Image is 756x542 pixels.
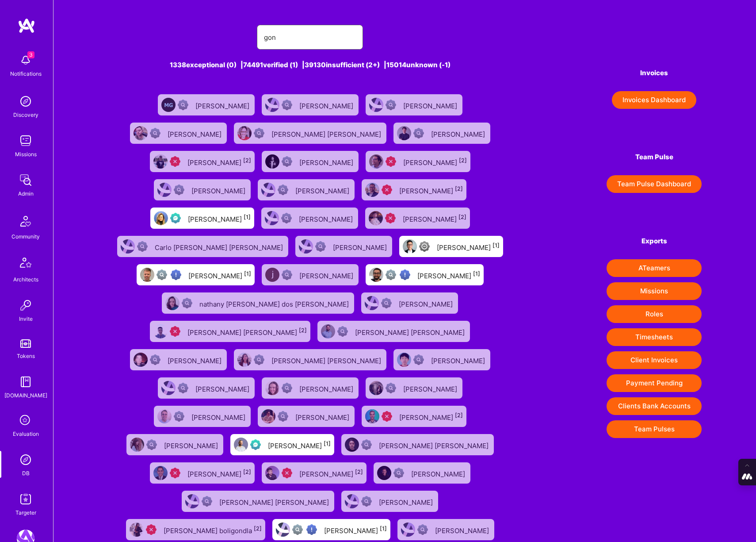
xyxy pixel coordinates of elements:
img: Not Scrubbed [281,213,292,223]
img: Not Scrubbed [137,241,148,252]
a: User AvatarNot Scrubbed[PERSON_NAME] [126,119,230,147]
img: Not Scrubbed [282,269,292,280]
div: Carlo [PERSON_NAME] [PERSON_NAME] [155,241,285,252]
img: Not fully vetted [157,269,167,280]
a: User AvatarNot Scrubbed[PERSON_NAME] [123,431,227,459]
img: Not Scrubbed [417,524,428,535]
img: Not Scrubbed [182,298,192,308]
img: User Avatar [265,211,279,225]
button: Roles [607,305,702,323]
img: User Avatar [153,324,168,338]
img: User Avatar [154,211,168,225]
img: Architects [15,254,36,275]
img: Evaluation Call Pending [250,439,261,450]
img: Not Scrubbed [282,383,292,393]
a: User AvatarNot Scrubbed[PERSON_NAME] [258,204,362,232]
sup: [2] [243,157,251,164]
a: User AvatarUnqualified[PERSON_NAME][2] [146,147,258,176]
a: User AvatarNot Scrubbed[PERSON_NAME] [PERSON_NAME] [178,487,338,515]
a: User AvatarNot Scrubbed[PERSON_NAME] [338,487,442,515]
img: Admin Search [17,451,34,469]
img: User Avatar [153,466,168,480]
img: Not Scrubbed [146,439,157,450]
img: User Avatar [365,409,379,423]
img: User Avatar [345,494,359,508]
img: User Avatar [153,154,168,169]
img: User Avatar [299,239,313,254]
a: User AvatarNot Scrubbed[PERSON_NAME] [358,289,462,317]
div: [PERSON_NAME] [PERSON_NAME] [219,496,331,507]
img: User Avatar [377,466,391,480]
img: User Avatar [321,324,335,338]
button: Missions [607,282,702,300]
img: Not Scrubbed [278,411,288,422]
a: User AvatarUnqualified[PERSON_NAME][2] [146,459,258,487]
sup: [2] [455,412,463,419]
div: [PERSON_NAME] [403,156,467,167]
div: 1338 exceptional (0) | 74491 verified (1) | 39130 insufficient (2+) | 15014 unknown (-1) [108,60,512,69]
div: [PERSON_NAME] [333,241,389,252]
img: User Avatar [403,239,417,254]
img: Unqualified [385,213,396,223]
sup: [2] [254,525,262,532]
div: [PERSON_NAME] [299,382,355,394]
img: User Avatar [121,239,135,254]
div: [PERSON_NAME] [168,354,223,365]
div: [PERSON_NAME] [295,411,351,422]
div: Community [11,232,40,241]
sup: [2] [355,469,363,475]
img: User Avatar [369,98,383,112]
div: [PERSON_NAME] [188,269,251,281]
a: User AvatarUnqualified[PERSON_NAME][2] [358,176,470,204]
img: User Avatar [185,494,199,508]
a: User AvatarNot Scrubbed[PERSON_NAME] [154,374,258,402]
a: User AvatarNot Scrubbed[PERSON_NAME] [390,346,494,374]
img: bell [17,51,34,69]
sup: [1] [380,525,387,532]
sup: [2] [455,185,463,192]
img: logo [18,18,35,34]
img: User Avatar [365,296,379,310]
div: [PERSON_NAME] [299,467,363,479]
div: [PERSON_NAME] [195,99,251,111]
img: teamwork [17,132,34,150]
a: User AvatarNot Scrubbed[PERSON_NAME] [362,374,466,402]
img: High Potential User [306,524,317,535]
sup: [1] [473,270,480,277]
div: [PERSON_NAME] [191,184,247,196]
img: User Avatar [134,126,148,140]
sup: [1] [493,242,500,249]
img: User Avatar [237,126,252,140]
img: User Avatar [369,381,383,395]
img: Not Scrubbed [381,298,392,308]
div: [PERSON_NAME] [399,297,454,309]
img: admin teamwork [17,171,34,189]
a: User AvatarNot Scrubbed[PERSON_NAME] [150,402,254,431]
img: User Avatar [369,211,383,225]
img: Not Scrubbed [174,411,184,422]
img: Unqualified [386,156,396,167]
sup: [2] [243,469,251,475]
div: [PERSON_NAME] [268,439,331,450]
sup: [2] [458,214,466,220]
img: Not Scrubbed [315,241,326,252]
img: Not fully vetted [292,524,303,535]
img: discovery [17,92,34,110]
div: DB [22,469,30,478]
img: Not Scrubbed [413,128,424,138]
img: Not Scrubbed [174,185,184,195]
img: User Avatar [130,523,144,537]
img: User Avatar [140,268,154,282]
a: User AvatarNot Scrubbed[PERSON_NAME] [150,176,254,204]
img: Not Scrubbed [150,128,160,138]
img: User Avatar [369,268,383,282]
img: Not Scrubbed [202,496,212,507]
div: [PERSON_NAME] [299,156,355,167]
div: [PERSON_NAME] [435,524,491,535]
img: High Potential User [400,269,410,280]
a: User AvatarNot Scrubbed[PERSON_NAME] [370,459,474,487]
img: User Avatar [365,183,379,197]
img: Not Scrubbed [278,185,288,195]
img: guide book [17,373,34,391]
img: Not fully vetted [386,269,396,280]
